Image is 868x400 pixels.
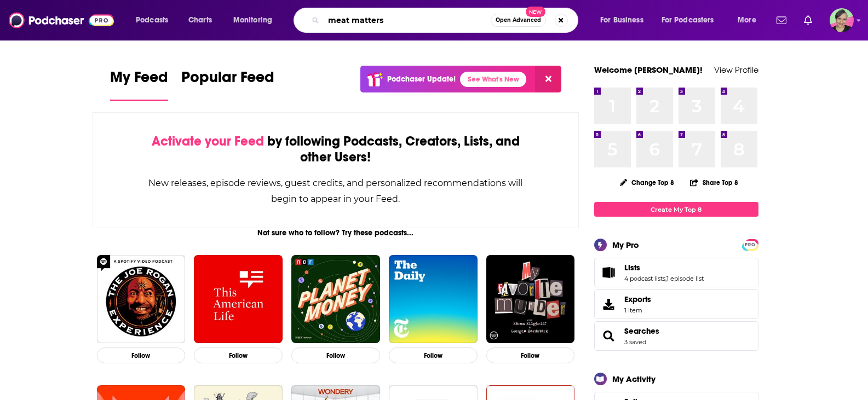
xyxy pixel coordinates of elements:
[526,7,545,17] span: New
[324,11,491,29] input: Search podcasts, credits, & more...
[110,68,168,93] span: My Feed
[194,255,283,344] img: This American Life
[598,328,620,344] a: Searches
[93,228,579,237] div: Not sure who to follow? Try these podcasts...
[181,68,274,93] span: Popular Feed
[594,289,758,319] a: Exports
[128,11,182,29] button: open menu
[624,338,646,346] a: 3 saved
[233,13,272,28] span: Monitoring
[97,347,186,363] button: Follow
[744,241,757,249] span: PRO
[389,255,478,344] img: The Daily
[188,13,212,28] span: Charts
[226,11,286,29] button: open menu
[624,294,651,304] span: Exports
[714,65,758,75] a: View Profile
[389,347,478,363] button: Follow
[181,68,274,101] a: Popular Feed
[194,347,283,363] button: Follow
[486,347,575,363] button: Follow
[830,8,854,32] img: User Profile
[654,11,730,29] button: open menu
[730,11,770,29] button: open menu
[9,10,114,31] img: Podchaser - Follow, Share and Rate Podcasts
[772,11,791,30] a: Show notifications dropdown
[666,275,704,282] a: 1 episode list
[152,133,264,149] span: Activate your Feed
[624,263,640,273] span: Lists
[830,8,854,32] span: Logged in as LizDVictoryBelt
[598,297,620,312] span: Exports
[624,263,704,273] a: Lists
[624,306,651,314] span: 1 item
[291,255,380,344] img: Planet Money
[665,275,666,282] span: ,
[97,255,186,344] img: The Joe Rogan Experience
[800,11,817,30] a: Show notifications dropdown
[594,202,758,217] a: Create My Top 8
[387,74,456,84] p: Podchaser Update!
[744,240,757,248] a: PRO
[612,240,639,250] div: My Pro
[304,8,589,33] div: Search podcasts, credits, & more...
[594,65,703,75] a: Welcome [PERSON_NAME]!
[594,321,758,351] span: Searches
[460,72,526,87] a: See What's New
[662,13,714,28] span: For Podcasters
[136,13,168,28] span: Podcasts
[593,11,657,29] button: open menu
[491,14,546,27] button: Open AdvancedNew
[148,134,524,165] div: by following Podcasts, Creators, Lists, and other Users!
[496,18,541,23] span: Open Advanced
[291,347,380,363] button: Follow
[181,11,219,29] a: Charts
[689,172,739,193] button: Share Top 8
[624,326,659,336] a: Searches
[598,265,620,280] a: Lists
[830,8,854,32] button: Show profile menu
[612,374,656,384] div: My Activity
[148,175,524,207] div: New releases, episode reviews, guest credits, and personalized recommendations will begin to appe...
[110,68,168,101] a: My Feed
[738,13,756,28] span: More
[613,176,681,189] button: Change Top 8
[486,255,575,344] img: My Favorite Murder with Karen Kilgariff and Georgia Hardstark
[624,275,665,282] a: 4 podcast lists
[600,13,643,28] span: For Business
[594,258,758,287] span: Lists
